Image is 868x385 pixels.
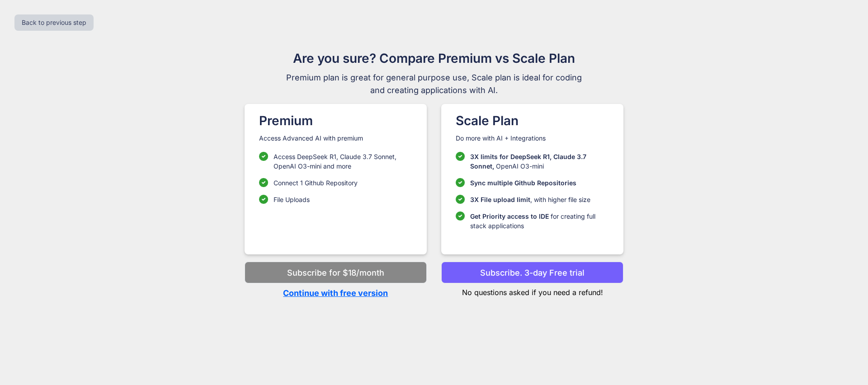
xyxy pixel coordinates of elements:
p: Connect 1 Github Repository [274,178,358,188]
span: Premium plan is great for general purpose use, Scale plan is ideal for coding and creating applic... [282,71,586,97]
span: 3X limits for DeepSeek R1, Claude 3.7 Sonnet, [470,153,586,170]
span: 3X File upload limit [470,196,530,203]
p: Continue with free version [245,287,427,299]
p: Access Advanced AI with premium [259,134,412,143]
h1: Are you sure? Compare Premium vs Scale Plan [282,49,586,68]
p: for creating full stack applications [470,211,609,230]
button: Subscribe for $18/month [245,262,427,283]
span: Get Priority access to IDE [470,212,549,220]
img: checklist [259,178,268,187]
p: Do more with AI + Integrations [456,134,609,143]
p: OpenAI O3-mini [470,152,609,171]
p: Subscribe. 3-day Free trial [480,267,585,279]
button: Subscribe. 3-day Free trial [441,262,623,283]
p: Subscribe for $18/month [287,267,384,279]
h1: Scale Plan [456,111,609,130]
img: checklist [456,152,465,161]
img: checklist [456,195,465,204]
img: checklist [259,152,268,161]
img: checklist [259,195,268,204]
p: Sync multiple Github Repositories [470,178,576,188]
img: checklist [456,178,465,187]
p: Access DeepSeek R1, Claude 3.7 Sonnet, OpenAI O3-mini and more [274,152,412,171]
button: Back to previous step [14,14,94,31]
img: checklist [456,211,465,221]
p: , with higher file size [470,195,590,204]
h1: Premium [259,111,412,130]
p: No questions asked if you need a refund! [441,283,623,298]
p: File Uploads [274,195,310,204]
